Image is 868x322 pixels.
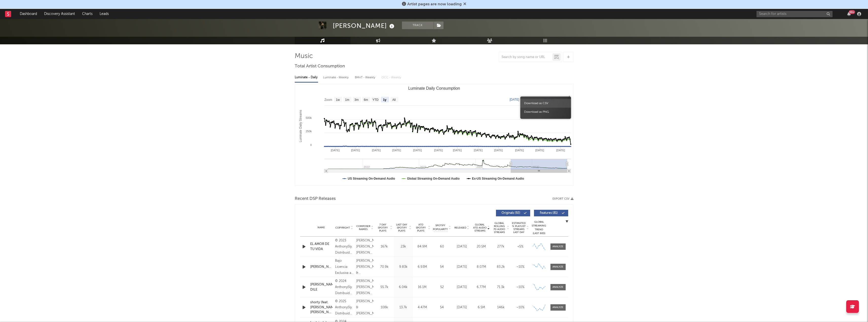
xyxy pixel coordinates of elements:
[395,244,412,249] div: 23k
[310,226,333,230] div: Name
[512,222,526,234] span: Estimated % Playlist Streams Last Day
[492,305,509,310] div: 146k
[463,2,466,6] span: Dismiss
[512,305,529,310] div: ~ 10 %
[454,226,466,229] span: Released
[310,282,333,292] a: [PERSON_NAME] DILE
[474,149,483,152] text: [DATE]
[376,285,393,290] div: 55.7k
[299,110,302,142] text: Luminate Daily Streams
[383,98,386,102] text: 1y
[535,149,544,152] text: [DATE]
[348,177,395,180] text: US Streaming On-Demand Audio
[515,149,524,152] text: [DATE]
[473,305,490,310] div: 6.5M
[473,223,487,232] span: Global ATD Audio Streams
[96,9,112,19] a: Leads
[512,264,529,270] div: ~ 10 %
[392,149,401,152] text: [DATE]
[756,11,833,17] input: Search for artists
[323,73,350,82] div: Luminate - Weekly
[473,264,490,270] div: 8.07M
[407,177,459,180] text: Global Streaming On-Demand Audio
[531,220,547,235] div: Global Streaming Trend (Last 60D)
[356,258,374,276] div: [PERSON_NAME] [PERSON_NAME] & [PERSON_NAME] [PERSON_NAME]
[356,225,371,231] span: Composer Names
[295,196,336,202] span: Recent DSP Releases
[499,55,552,59] input: Search by song name or URL
[376,264,393,270] div: 70.9k
[453,244,470,249] div: [DATE]
[472,177,524,180] text: Ex-US Streaming On-Demand Audio
[453,305,470,310] div: [DATE]
[414,264,431,270] div: 6.93M
[433,285,451,290] div: 52
[433,244,451,249] div: 60
[556,149,565,152] text: [DATE]
[537,212,561,215] span: Features ( 81 )
[496,210,530,216] button: Originals(92)
[324,98,332,102] text: Zoom
[434,149,443,152] text: [DATE]
[345,98,349,102] text: 1m
[453,285,470,290] div: [DATE]
[376,305,393,310] div: 108k
[335,298,354,317] div: © 2025 AnthonySly. Distribuido en forma exclusiva por Warner Music Chile S.A.
[847,12,851,16] button: 99+
[492,285,509,290] div: 71.3k
[295,73,318,82] div: Luminate - Daily
[356,238,374,256] div: [PERSON_NAME] [PERSON_NAME], [PERSON_NAME] & [PERSON_NAME]
[534,210,568,216] button: Features(81)
[310,300,333,315] a: shorty (feat. [PERSON_NAME], [PERSON_NAME] [PERSON_NAME] & [PERSON_NAME])
[520,99,571,108] span: Download as CSV
[295,84,573,185] svg: Luminate Daily Consumption
[372,98,378,102] text: YTD
[402,22,434,29] button: Track
[333,22,396,30] div: [PERSON_NAME]
[395,264,412,270] div: 9.83k
[492,222,506,234] span: Global Rolling 7D Audio Streams
[306,116,312,119] text: 500k
[392,98,395,102] text: All
[407,2,462,6] span: Artist pages are now loading
[494,149,503,152] text: [DATE]
[295,63,345,69] span: Total Artist Consumption
[499,212,523,215] span: Originals ( 92 )
[356,298,374,317] div: [PERSON_NAME] & [PERSON_NAME]
[414,223,428,232] span: ATD Spotify Plays
[16,9,41,19] a: Dashboard
[364,98,368,102] text: 6m
[433,305,451,310] div: 54
[354,98,359,102] text: 3m
[510,98,519,101] text: [DATE]
[433,224,448,231] span: Spotify Popularity
[413,149,422,152] text: [DATE]
[453,264,470,270] div: [DATE]
[414,244,431,249] div: 84.9M
[356,278,374,296] div: [PERSON_NAME] [PERSON_NAME] [PERSON_NAME], [PERSON_NAME] & [PERSON_NAME]
[512,244,529,249] div: <5%
[849,10,855,14] div: 99 +
[331,149,340,152] text: [DATE]
[79,9,96,19] a: Charts
[376,244,393,249] div: 167k
[492,244,509,249] div: 277k
[310,143,311,146] text: 0
[414,305,431,310] div: 4.47M
[473,285,490,290] div: 6.77M
[453,149,462,152] text: [DATE]
[414,285,431,290] div: 16.1M
[310,242,333,252] a: EL AMOR DE TU VIDA
[335,258,354,276] div: Bajo Licencia Exclusiva a Warner Music Chile S.A., © 2024 Mojo Latam LLC
[395,305,412,310] div: 13.7k
[520,108,571,116] span: Download as PNG
[395,285,412,290] div: 6.04k
[473,244,490,249] div: 20.5M
[335,226,350,229] span: Copyright
[310,264,333,270] a: [PERSON_NAME]
[492,264,509,270] div: 83.2k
